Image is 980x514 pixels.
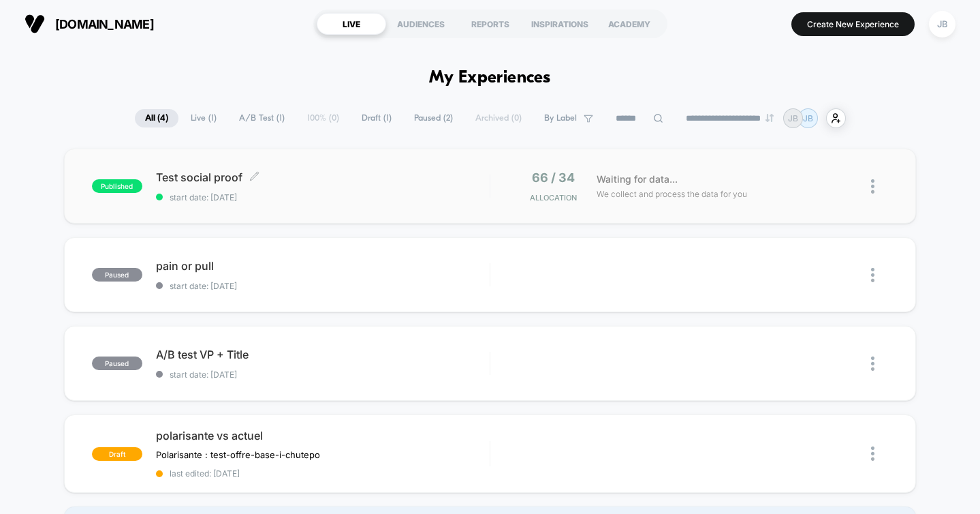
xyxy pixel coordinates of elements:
[871,179,874,194] img: close
[156,259,490,273] span: pain or pull
[156,281,490,291] span: start date: [DATE]
[156,449,320,460] span: Polarisante : test-offre-base-i-chutepo
[404,109,463,127] span: Paused ( 2 )
[156,468,490,479] span: last edited: [DATE]
[871,447,874,461] img: close
[92,268,142,282] span: paused
[351,109,402,127] span: Draft ( 1 )
[92,179,142,193] span: published
[788,113,798,123] p: JB
[317,13,386,35] div: LIVE
[456,13,525,35] div: REPORTS
[925,10,960,38] button: JB
[871,268,874,282] img: close
[25,14,45,34] img: Visually logo
[525,13,595,35] div: INSPIRATIONS
[156,170,490,184] span: Test social proof
[20,13,158,35] button: [DOMAIN_NAME]
[386,13,456,35] div: AUDIENCES
[92,357,142,370] span: paused
[595,13,664,35] div: ACADEMY
[92,447,142,461] span: draft
[180,109,227,127] span: Live ( 1 )
[156,192,490,202] span: start date: [DATE]
[803,113,813,123] p: JB
[532,170,575,185] span: 66 / 34
[156,369,490,380] span: start date: [DATE]
[156,429,490,442] span: polarisante vs actuel
[55,17,154,31] span: [DOMAIN_NAME]
[597,187,747,200] span: We collect and process the data for you
[791,12,915,36] button: Create New Experience
[229,109,295,127] span: A/B Test ( 1 )
[544,113,577,123] span: By Label
[597,172,678,187] span: Waiting for data...
[871,357,874,371] img: close
[530,193,577,202] span: Allocation
[929,11,955,37] div: JB
[135,109,178,127] span: All ( 4 )
[429,68,551,88] h1: My Experiences
[765,114,774,122] img: end
[156,348,490,361] span: A/B test VP + Title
